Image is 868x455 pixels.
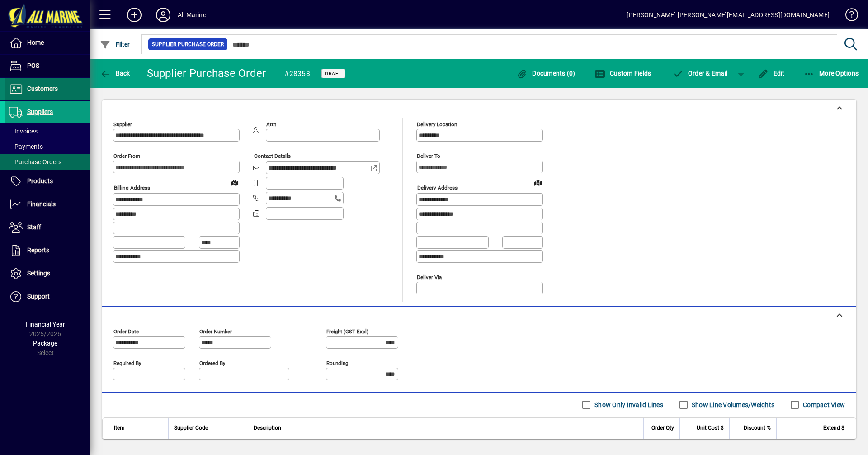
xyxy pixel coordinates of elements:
[199,360,225,366] mat-label: Ordered by
[27,200,56,208] span: Financials
[5,239,90,262] a: Reports
[27,108,53,115] span: Suppliers
[627,8,830,22] div: [PERSON_NAME] [PERSON_NAME][EMAIL_ADDRESS][DOMAIN_NAME]
[178,8,206,22] div: All Marine
[147,66,266,81] div: Supplier Purchase Order
[114,423,125,433] span: Item
[113,328,139,334] mat-label: Order date
[9,158,61,166] span: Purchase Orders
[113,121,132,128] mat-label: Supplier
[5,55,90,77] a: POS
[98,36,132,52] button: Filter
[690,400,774,409] label: Show Line Volumes/Weights
[5,193,90,216] a: Financials
[254,423,281,433] span: Description
[325,71,342,76] span: Draft
[27,223,41,231] span: Staff
[839,2,857,31] a: Knowledge Base
[744,423,771,433] span: Discount %
[27,62,39,69] span: POS
[27,246,49,254] span: Reports
[417,274,442,280] mat-label: Deliver via
[100,41,130,48] span: Filter
[113,153,140,159] mat-label: Order from
[26,321,65,328] span: Financial Year
[27,39,44,46] span: Home
[5,32,90,54] a: Home
[174,423,208,433] span: Supplier Code
[5,262,90,285] a: Settings
[326,328,368,334] mat-label: Freight (GST excl)
[5,285,90,308] a: Support
[5,139,90,154] a: Payments
[27,293,50,300] span: Support
[9,128,38,135] span: Invoices
[227,175,242,190] a: View on map
[531,175,545,190] a: View on map
[697,423,724,433] span: Unit Cost $
[5,154,90,170] a: Purchase Orders
[266,121,276,128] mat-label: Attn
[27,177,53,185] span: Products
[5,123,90,139] a: Invoices
[758,70,785,77] span: Edit
[514,65,578,81] button: Documents (0)
[152,40,224,49] span: Supplier Purchase Order
[801,400,845,409] label: Compact View
[5,170,90,193] a: Products
[199,328,232,334] mat-label: Order number
[27,270,50,277] span: Settings
[100,70,130,77] span: Back
[326,360,348,366] mat-label: Rounding
[804,70,859,77] span: More Options
[9,143,43,150] span: Payments
[594,70,651,77] span: Custom Fields
[98,65,132,81] button: Back
[593,400,663,409] label: Show Only Invalid Lines
[417,153,440,159] mat-label: Deliver To
[27,85,58,92] span: Customers
[592,65,654,81] button: Custom Fields
[90,65,140,81] app-page-header-button: Back
[802,65,861,81] button: More Options
[284,66,310,81] div: #28358
[755,65,787,81] button: Edit
[651,423,674,433] span: Order Qty
[417,121,457,128] mat-label: Delivery Location
[517,70,576,77] span: Documents (0)
[120,7,149,23] button: Add
[113,360,141,366] mat-label: Required by
[672,70,727,77] span: Order & Email
[33,340,57,347] span: Package
[5,216,90,239] a: Staff
[668,65,732,81] button: Order & Email
[823,423,844,433] span: Extend $
[5,78,90,100] a: Customers
[149,7,178,23] button: Profile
